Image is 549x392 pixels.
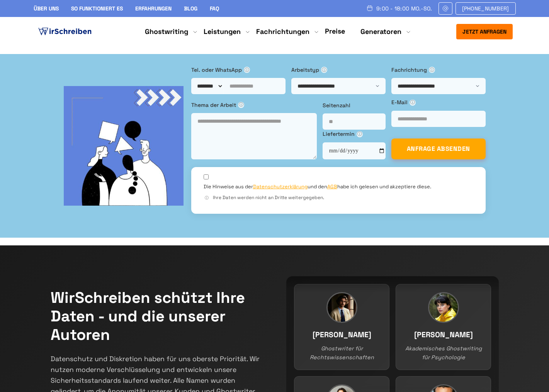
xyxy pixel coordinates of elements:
[325,27,345,35] a: Preise
[210,5,219,12] a: FAQ
[357,131,363,137] span: ⓘ
[456,24,513,39] button: Jetzt anfragen
[442,5,449,12] img: Email
[462,5,509,12] span: [PHONE_NUMBER]
[238,102,244,108] span: ⓘ
[327,183,337,190] a: AGB
[184,5,197,12] a: Blog
[204,195,210,201] span: ⓘ
[302,329,381,341] h3: [PERSON_NAME]
[410,100,416,106] span: ⓘ
[51,289,263,344] h2: WirSchreiben schützt Ihre Daten - und die unserer Autoren
[71,5,123,12] a: So funktioniert es
[256,27,309,36] a: Fachrichtungen
[360,27,401,36] a: Generatoren
[37,26,93,37] img: logo ghostwriter-österreich
[204,27,241,36] a: Leistungen
[376,5,432,12] span: 9:00 - 18:00 Mo.-So.
[323,101,386,110] label: Seitenzahl
[321,67,327,73] span: ⓘ
[404,329,483,341] h3: [PERSON_NAME]
[191,101,317,109] label: Thema der Arbeit
[366,5,373,11] img: Schedule
[456,2,516,15] a: [PHONE_NUMBER]
[34,5,59,12] a: Über uns
[204,183,431,190] label: Die Hinweise aus der und den habe ich gelesen und akzeptiere diese.
[391,139,486,159] button: ANFRAGE ABSENDEN
[391,98,486,106] label: E-Mail
[244,67,250,73] span: ⓘ
[145,27,188,36] a: Ghostwriting
[64,86,184,206] img: bg
[253,183,308,190] a: Datenschutzerklärung
[323,130,386,138] label: Liefertermin
[429,67,435,73] span: ⓘ
[191,66,286,74] label: Tel. oder WhatsApp
[204,194,473,201] div: Ihre Daten werden nicht an Dritte weitergegeben.
[291,66,386,74] label: Arbeitstyp
[391,66,486,74] label: Fachrichtung
[135,5,172,12] a: Erfahrungen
